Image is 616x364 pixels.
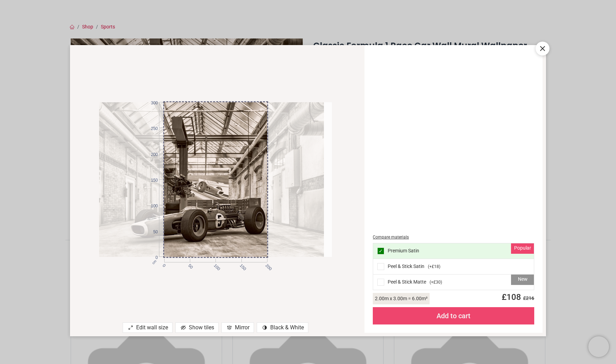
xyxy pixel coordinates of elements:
div: Show tiles [175,322,219,333]
span: 0 [161,263,166,267]
span: cm [151,259,157,265]
div: Popular [511,243,534,254]
div: Mirror [221,322,254,333]
div: Black & White [257,322,308,333]
div: Compare materials [373,234,534,240]
div: Peel & Stick Satin [373,259,534,275]
span: 250 [145,126,158,132]
span: 100 [212,263,217,267]
div: 2.00 m x 3.00 m = 6.00 m² [373,293,430,304]
span: 150 [238,263,243,267]
span: £ 216 [521,295,534,301]
span: 200 [145,152,158,158]
span: £ 108 [498,292,534,302]
span: 200 [264,263,269,267]
div: Edit wall size [123,322,173,333]
span: 50 [187,263,191,267]
span: ✓ [379,249,383,253]
div: Add to cart [373,307,534,324]
span: ( +£30 ) [430,279,442,285]
div: Premium Satin [373,243,534,259]
span: 100 [145,203,158,209]
span: 300 [145,100,158,106]
span: 150 [145,177,158,183]
div: Peel & Stick Matte [373,275,534,290]
iframe: Brevo live chat [588,336,609,357]
div: New [511,275,534,285]
span: ( +£18 ) [428,264,440,270]
span: 0 [145,255,158,261]
span: 50 [145,229,158,235]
